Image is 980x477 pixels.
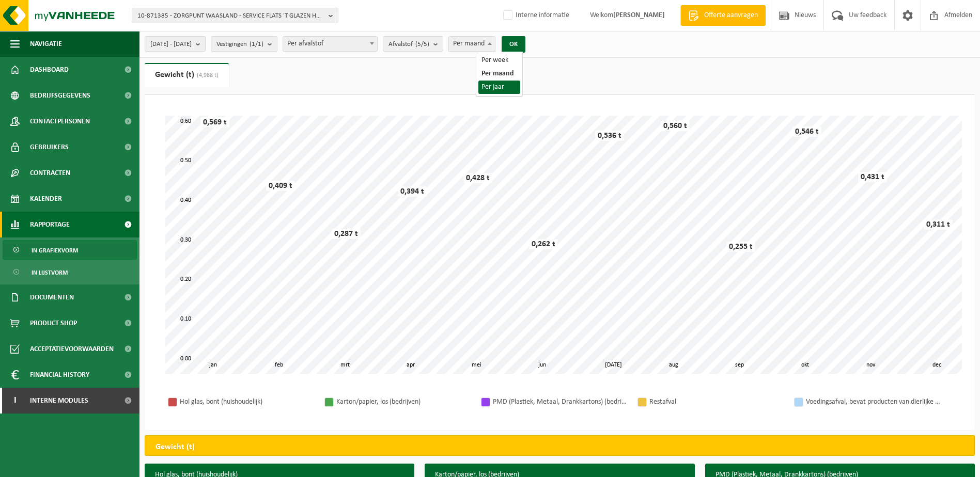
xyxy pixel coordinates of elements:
span: In lijstvorm [32,263,68,282]
span: (4,988 t) [194,72,219,78]
span: Financial History [30,362,89,388]
span: Kalender [30,186,62,212]
span: Per maand [449,37,495,51]
div: 0,536 t [595,131,624,141]
div: 0,431 t [858,172,887,182]
span: Contracten [30,160,70,186]
span: In grafiekvorm [32,241,78,260]
count: (5/5) [415,41,429,47]
h2: Gewicht (t) [145,436,205,458]
button: [DATE] - [DATE] [145,36,206,52]
div: 0,255 t [726,242,755,252]
button: 10-871385 - ZORGPUNT WAASLAND - SERVICE FLATS 'T GLAZEN HUIS [132,8,338,23]
span: Afvalstof [388,37,429,52]
div: Voedingsafval, bevat producten van dierlijke oorsprong, onverpakt, categorie 3 [806,395,940,408]
span: Bedrijfsgegevens [30,83,90,108]
button: Afvalstof(5/5) [383,36,443,52]
span: Per maand [448,36,495,52]
span: Dashboard [30,57,69,83]
div: 0,569 t [200,117,229,128]
div: 0,428 t [463,173,492,183]
li: Per week [478,54,520,67]
li: Per jaar [478,81,520,94]
span: Product Shop [30,310,77,336]
a: Gewicht (t) [145,63,229,87]
div: Restafval [649,395,784,408]
label: Interne informatie [501,8,569,23]
li: Per maand [478,67,520,81]
div: Karton/papier, los (bedrijven) [336,395,471,408]
span: Gebruikers [30,134,69,160]
span: Per afvalstof [283,36,378,52]
span: Navigatie [30,31,62,57]
span: [DATE] - [DATE] [150,37,192,52]
span: Rapportage [30,212,70,237]
div: PMD (Plastiek, Metaal, Drankkartons) (bedrijven) [493,395,627,408]
span: 10-871385 - ZORGPUNT WAASLAND - SERVICE FLATS 'T GLAZEN HUIS [137,8,324,24]
div: Hol glas, bont (huishoudelijk) [180,395,314,408]
strong: [PERSON_NAME] [613,11,665,19]
div: 0,311 t [924,219,953,230]
button: Vestigingen(1/1) [211,36,277,52]
a: In grafiekvorm [3,240,137,260]
div: 0,287 t [332,229,361,239]
span: Vestigingen [216,37,263,52]
button: OK [502,36,525,53]
span: I [10,388,20,414]
span: Offerte aanvragen [702,10,760,21]
div: 0,409 t [266,181,295,191]
span: Documenten [30,284,74,310]
span: Interne modules [30,388,88,414]
span: Per afvalstof [283,37,377,51]
a: In lijstvorm [3,262,137,282]
div: 0,262 t [529,239,558,249]
div: 0,560 t [661,121,690,131]
div: 0,394 t [398,186,427,197]
count: (1/1) [250,41,263,47]
span: Acceptatievoorwaarden [30,336,114,362]
div: 0,546 t [792,126,821,137]
a: Offerte aanvragen [680,5,766,26]
span: Contactpersonen [30,108,90,134]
